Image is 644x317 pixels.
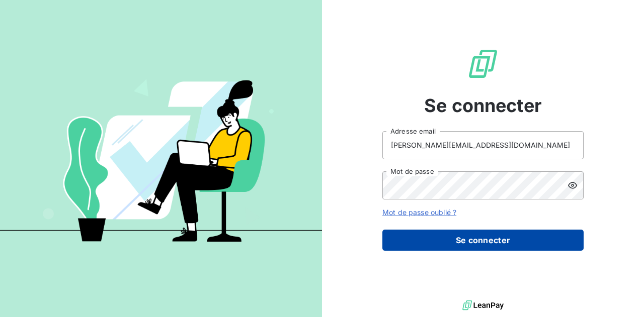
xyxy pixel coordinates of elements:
[382,208,456,217] a: Mot de passe oublié ?
[462,298,504,313] img: logo
[382,230,584,251] button: Se connecter
[424,92,542,119] span: Se connecter
[467,48,499,80] img: Logo LeanPay
[382,131,584,159] input: placeholder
